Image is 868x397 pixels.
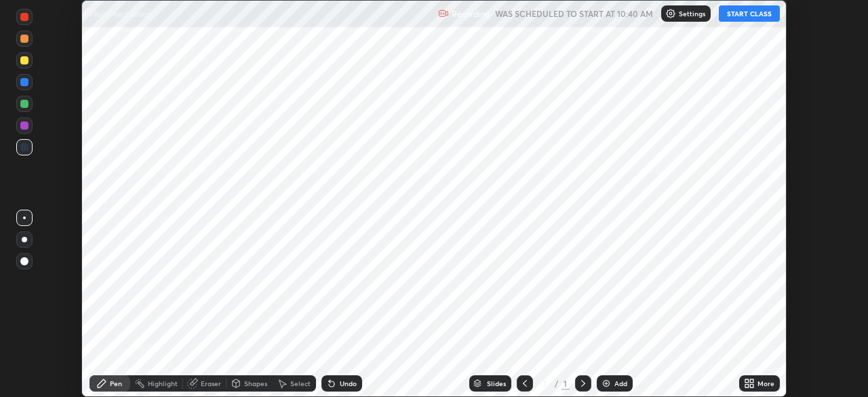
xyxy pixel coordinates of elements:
div: Eraser [201,380,221,387]
div: Select [290,380,311,387]
div: / [555,379,559,387]
div: 1 [561,377,570,390]
div: Add [614,380,627,387]
button: START CLASS [719,5,780,22]
div: 1 [538,379,552,387]
div: Slides [487,380,506,387]
p: Recording [452,9,490,19]
img: add-slide-button [601,378,612,389]
img: class-settings-icons [665,8,676,19]
div: More [757,380,774,387]
div: Undo [340,380,357,387]
div: Highlight [148,380,178,387]
p: Settings [679,10,705,17]
p: Fluid Mechanics [90,8,150,19]
h5: WAS SCHEDULED TO START AT 10:40 AM [495,7,653,20]
img: recording.375f2c34.svg [438,8,449,19]
div: Shapes [244,380,267,387]
div: Pen [110,380,122,387]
